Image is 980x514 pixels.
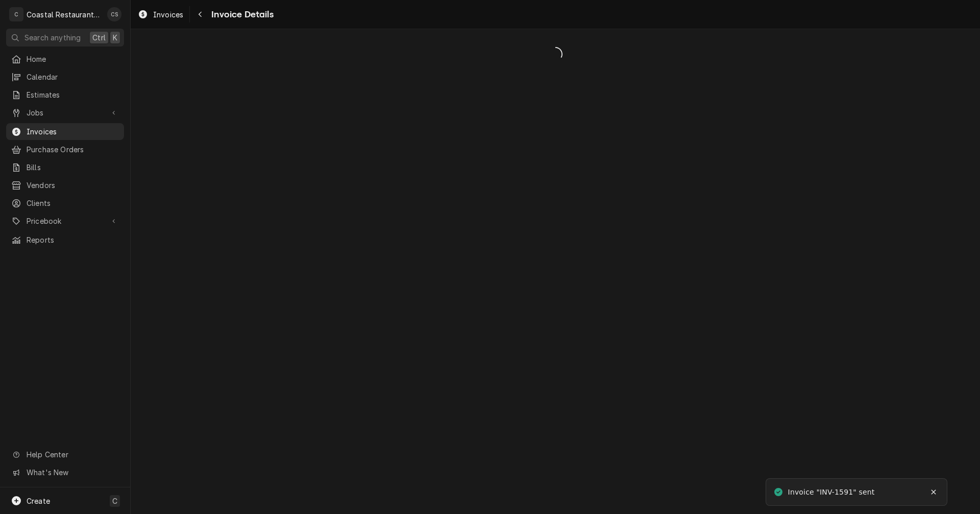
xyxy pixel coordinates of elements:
span: Jobs [27,107,104,118]
span: Estimates [27,89,119,100]
div: Invoice "INV-1591" sent [788,487,876,498]
span: Calendar [27,72,119,82]
a: Go to Help Center [6,446,124,463]
a: Reports [6,231,124,248]
a: Vendors [6,177,124,194]
a: Purchase Orders [6,141,124,158]
span: Vendors [27,180,119,191]
span: Invoice Details [208,8,273,21]
span: Reports [27,235,119,245]
div: Coastal Restaurant Repair [27,9,102,20]
span: Search anything [24,32,81,43]
a: Go to Jobs [6,104,124,121]
a: Go to Pricebook [6,213,124,229]
span: Help Center [27,449,118,460]
button: Search anythingCtrlK [6,29,124,46]
div: C [9,7,23,21]
span: Pricebook [27,216,104,226]
span: Invoices [153,9,183,20]
span: Purchase Orders [27,144,119,155]
div: CS [107,7,121,21]
div: Chris Sockriter's Avatar [107,7,121,21]
span: Clients [27,198,119,208]
button: Navigate back [192,6,208,22]
a: Home [6,51,124,67]
span: Loading... [131,43,980,65]
span: Home [27,54,119,64]
a: Invoices [6,123,124,140]
span: C [112,496,117,506]
span: K [113,32,117,43]
span: What's New [27,467,118,478]
span: Bills [27,162,119,173]
a: Calendar [6,68,124,85]
span: Create [27,497,50,505]
a: Estimates [6,86,124,103]
span: Ctrl [92,32,106,43]
a: Clients [6,195,124,212]
a: Go to What's New [6,464,124,481]
a: Bills [6,159,124,176]
a: Invoices [134,6,187,23]
span: Invoices [27,126,119,137]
